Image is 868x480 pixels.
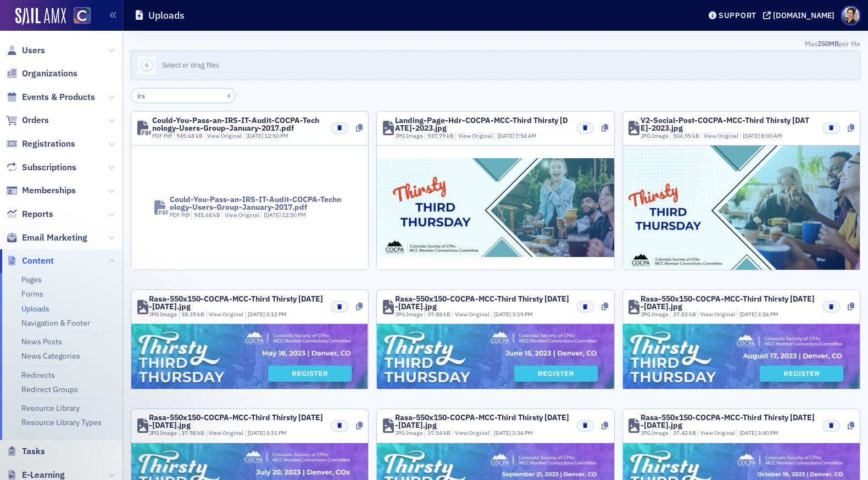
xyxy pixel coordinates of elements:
span: [DATE] [743,132,761,139]
div: Could-You-Pass-an-IRS-IT-Audit-COCPA-Technology-Users-Group-January-2017.pdf [170,196,346,211]
button: [DOMAIN_NAME] [763,12,838,19]
div: Rasa-550x150-COCPA-MCC-Third Thirsty [DATE]-[DATE].jpg [149,295,323,310]
div: Support [719,10,756,20]
div: JPG Image [395,132,423,141]
span: [DATE] [497,132,515,139]
span: [DATE] [248,310,266,318]
a: View Original [455,429,489,437]
span: [DATE] [739,429,758,437]
span: 3:36 PM [512,429,533,437]
span: 250MB [817,39,839,48]
button: Select or drag files [131,51,860,80]
div: 37.82 kB [670,310,696,319]
span: 7:54 AM [515,132,537,139]
div: Rasa-550x150-COCPA-MCC-Third Thirsty [DATE]-[DATE].jpg [149,414,323,429]
a: View Original [700,429,735,437]
iframe: Intercom notifications message [8,398,228,475]
span: 3:31 PM [266,429,287,437]
div: 937.79 kB [425,132,454,141]
span: 12:50 PM [282,211,306,219]
a: Reports [6,208,53,220]
a: View Original [225,211,259,219]
span: Memberships [22,185,76,197]
a: Tasks [6,445,45,457]
a: Navigation & Footer [21,318,90,328]
div: [DOMAIN_NAME] [773,10,834,20]
a: Forms [21,289,43,299]
div: JPG Image [149,310,177,319]
div: JPG Image [395,429,423,438]
button: × [224,90,234,100]
div: JPG Image [641,429,669,438]
a: View Original [207,132,242,139]
span: 3:26 PM [758,310,778,318]
span: Reports [22,208,53,220]
div: Rasa-550x150-COCPA-MCC-Third Thirsty [DATE]-[DATE].jpg [641,414,815,429]
span: Content [22,255,54,267]
div: V2-Social-Post-COCPA-MCC-Third Thirsty [DATE]-2023.jpg [641,116,815,132]
span: 3:19 PM [512,310,533,318]
input: Search… [131,88,236,103]
a: View Original [209,310,243,318]
img: SailAMX [15,8,66,25]
span: 8:00 AM [761,132,782,139]
a: Events & Products [6,91,95,103]
div: JPG Image [395,310,423,319]
a: Users [6,44,45,57]
div: Could-You-Pass-an-IRS-IT-Audit-COCPA-Technology-Users-Group-January-2017.pdf [152,116,323,132]
span: [DATE] [246,132,264,139]
span: [DATE] [494,429,512,437]
a: Registrations [6,138,75,150]
div: PDF Pdf [170,211,190,220]
a: Pages [21,275,42,284]
span: [DATE] [739,310,758,318]
span: Profile [841,6,860,25]
div: 504.55 kB [670,132,699,141]
span: Organizations [22,68,77,80]
a: News Categories [21,351,80,361]
div: JPG Image [641,310,669,319]
div: PDF Pdf [152,132,172,141]
span: 3:12 PM [266,310,287,318]
div: 945.68 kB [191,211,220,220]
a: View Original [700,310,735,318]
span: 3:40 PM [758,429,778,437]
div: 37.54 kB [425,429,450,438]
a: Email Marketing [6,232,87,244]
a: View Original [458,132,493,139]
div: Landing-Page-Hdr-COCPA-MCC-Third Thirsty [DATE]-2023.jpg [395,116,569,132]
span: [DATE] [264,211,282,219]
div: 37.42 kB [670,429,696,438]
span: Users [22,44,45,57]
span: [DATE] [248,429,266,437]
a: News Posts [21,337,62,347]
div: Rasa-550x150-COCPA-MCC-Third Thirsty [DATE]-[DATE].jpg [395,295,569,310]
a: Subscriptions [6,161,76,174]
span: Select or drag files [162,60,219,69]
span: Subscriptions [22,161,76,174]
span: [DATE] [494,310,512,318]
span: 12:50 PM [264,132,288,139]
div: Max per file [131,38,860,51]
a: Content [6,255,54,267]
img: SailAMX [74,7,91,24]
a: Redirect Groups [21,384,78,394]
a: View Original [455,310,489,318]
a: Uploads [21,304,49,314]
a: View Homepage [66,7,91,26]
h1: Uploads [148,9,185,22]
span: Email Marketing [22,232,87,244]
span: Orders [22,114,49,126]
span: Registrations [22,138,75,150]
div: 38.35 kB [179,310,205,319]
a: Organizations [6,68,77,80]
div: JPG Image [641,132,669,141]
div: Rasa-550x150-COCPA-MCC-Third Thirsty [DATE]-[DATE].jpg [395,414,569,429]
div: 37.88 kB [425,310,450,319]
a: Orders [6,114,49,126]
div: 945.68 kB [174,132,203,141]
a: View Original [704,132,738,139]
a: Memberships [6,185,76,197]
span: Events & Products [22,91,95,103]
